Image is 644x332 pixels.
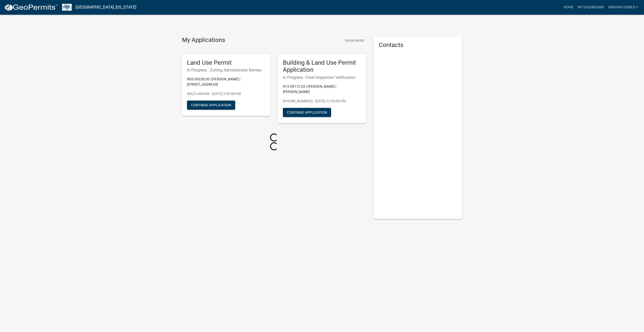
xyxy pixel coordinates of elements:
[576,3,606,12] a: My Dashboard
[283,99,361,104] p: [PHONE_NUMBER] - [DATE] 12:56:06 PM
[561,3,576,12] a: Home
[187,68,265,73] h6: In Progress - Zoning Administrator Review
[606,3,640,12] a: Winona Homes
[283,108,331,117] button: Continue Application
[187,59,265,66] h5: Land Use Permit
[283,59,361,74] h5: Building & Land Use Permit Application
[76,3,136,12] a: [GEOGRAPHIC_DATA], [US_STATE]
[62,4,72,11] img: Wabasha County, Minnesota
[187,91,265,97] p: WA25-483456 - [DATE] 2:55:48 PM
[182,36,225,44] h4: My Applications
[379,41,457,49] h5: Contacts
[187,101,235,110] button: Continue Application
[187,77,265,87] p: R05.00328.00 | [PERSON_NAME] | [STREET_ADDRESS]
[283,75,361,80] h6: In Progress - Final Inspection Verification
[343,36,366,45] button: Show More
[283,84,361,94] p: R13.00172.03 | [PERSON_NAME] | [PERSON_NAME]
